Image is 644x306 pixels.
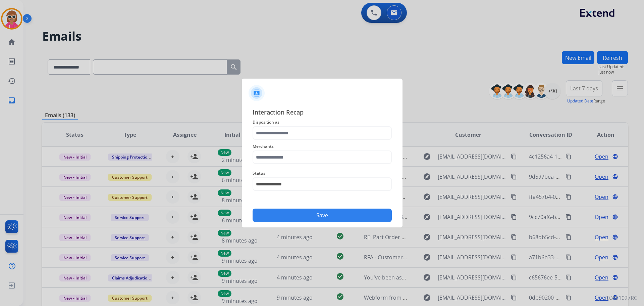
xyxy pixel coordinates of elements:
span: Status [253,169,392,177]
span: Disposition as [253,118,392,126]
button: Save [253,209,392,222]
span: Interaction Recap [253,107,392,118]
img: contactIcon [249,85,265,101]
span: Merchants [253,142,392,150]
p: 0.20.1027RC [607,294,637,302]
img: contact-recap-line.svg [253,199,392,199]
